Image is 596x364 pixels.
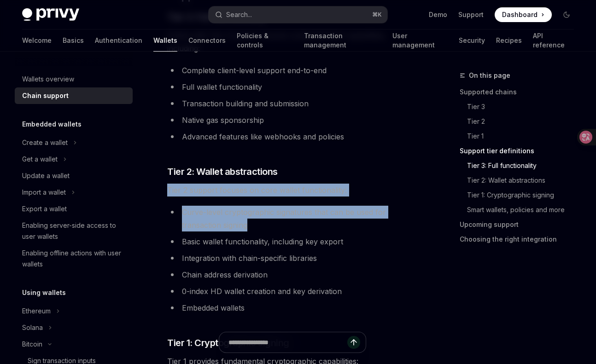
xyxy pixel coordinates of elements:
li: Complete client-level support end-to-end [167,64,417,77]
button: Send message [347,336,360,349]
a: Recipes [496,29,522,52]
a: Update a wallet [15,168,133,184]
span: Tier 2: Wallet abstractions [167,165,278,178]
a: User management [392,29,448,52]
span: ⌘ K [372,11,382,18]
a: Transaction management [304,29,382,52]
li: Full wallet functionality [167,81,417,93]
button: Toggle dark mode [559,7,574,22]
button: Open search [209,6,388,23]
div: Search... [226,9,252,20]
input: Ask a question... [228,332,347,352]
a: Tier 2: Wallet abstractions [460,173,581,188]
button: Toggle Create a wallet section [15,134,133,151]
h5: Using wallets [22,287,66,298]
div: Bitcoin [22,339,42,350]
a: Welcome [22,29,52,52]
h5: Embedded wallets [22,119,82,130]
a: Support tier definitions [460,144,581,158]
a: Tier 3 [460,99,581,114]
div: Create a wallet [22,137,68,148]
a: Tier 3: Full functionality [460,158,581,173]
a: Export a wallet [15,201,133,217]
li: Native gas sponsorship [167,114,417,127]
button: Toggle Ethereum section [15,303,133,319]
li: 0-index HD wallet creation and key derivation [167,285,417,298]
a: Connectors [188,29,226,52]
a: Smart wallets, policies and more [460,202,581,217]
a: Support [458,10,484,19]
a: Authentication [95,29,142,52]
li: Embedded wallets [167,301,417,314]
li: Advanced features like webhooks and policies [167,130,417,143]
span: On this page [469,70,510,81]
a: Choosing the right integration [460,232,581,247]
a: Policies & controls [237,29,293,52]
li: Curve-level cryptographic signatures that can be used for transaction signing [167,206,417,231]
div: Enabling server-side access to user wallets [22,220,127,242]
a: Wallets [153,29,177,52]
div: Import a wallet [22,187,66,198]
span: Dashboard [502,10,538,19]
div: Chain support [22,90,69,101]
a: Dashboard [495,7,552,22]
a: Enabling server-side access to user wallets [15,217,133,245]
li: Integration with chain-specific libraries [167,252,417,265]
a: API reference [533,29,574,52]
div: Export a wallet [22,203,67,214]
a: Supported chains [460,85,581,99]
div: Get a wallet [22,154,58,165]
div: Enabling offline actions with user wallets [22,248,127,270]
a: Demo [429,10,447,19]
a: Tier 1: Cryptographic signing [460,188,581,202]
li: Basic wallet functionality, including key export [167,235,417,248]
img: dark logo [22,8,79,21]
div: Wallets overview [22,74,74,85]
a: Wallets overview [15,71,133,87]
a: Tier 2 [460,114,581,129]
a: Upcoming support [460,217,581,232]
li: Chain address derivation [167,268,417,281]
a: Enabling offline actions with user wallets [15,245,133,272]
a: Security [459,29,485,52]
a: Basics [63,29,84,52]
a: Tier 1 [460,129,581,144]
button: Toggle Get a wallet section [15,151,133,168]
button: Toggle Solana section [15,319,133,336]
button: Toggle Bitcoin section [15,336,133,352]
li: Transaction building and submission [167,97,417,110]
span: Tier 2 support focuses on core wallet functionality: [167,184,417,196]
button: Toggle Import a wallet section [15,184,133,201]
div: Update a wallet [22,170,70,181]
div: Ethereum [22,306,51,317]
a: Chain support [15,87,133,104]
div: Solana [22,322,43,333]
